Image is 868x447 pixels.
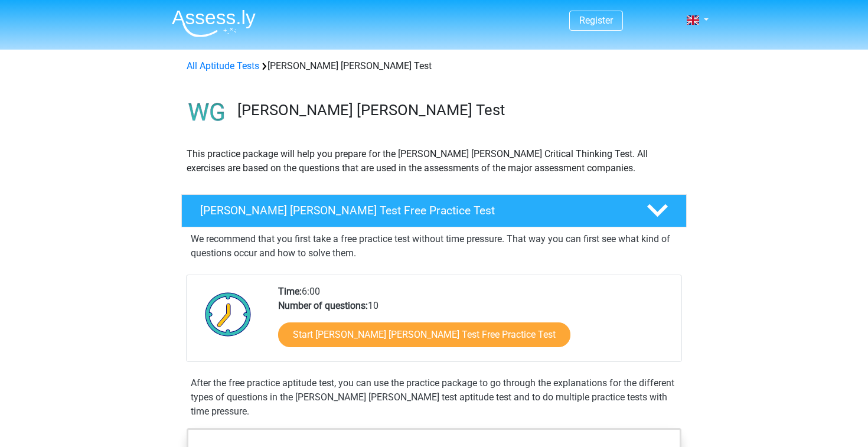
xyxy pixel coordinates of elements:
[579,15,613,26] a: Register
[269,285,681,361] div: 6:00 10
[200,204,628,217] h4: [PERSON_NAME] [PERSON_NAME] Test Free Practice Test
[278,322,570,347] a: Start [PERSON_NAME] [PERSON_NAME] Test Free Practice Test
[172,9,256,37] img: Assessly
[191,232,677,260] p: We recommend that you first take a free practice test without time pressure. That way you can fir...
[187,60,259,71] a: All Aptitude Tests
[278,286,302,297] b: Time:
[187,147,681,175] p: This practice package will help you prepare for the [PERSON_NAME] [PERSON_NAME] Critical Thinking...
[182,87,232,138] img: watson glaser test
[278,300,368,311] b: Number of questions:
[182,59,686,73] div: [PERSON_NAME] [PERSON_NAME] Test
[186,376,682,419] div: After the free practice aptitude test, you can use the practice package to go through the explana...
[177,194,691,227] a: [PERSON_NAME] [PERSON_NAME] Test Free Practice Test
[198,285,258,344] img: Clock
[237,101,677,119] h3: [PERSON_NAME] [PERSON_NAME] Test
